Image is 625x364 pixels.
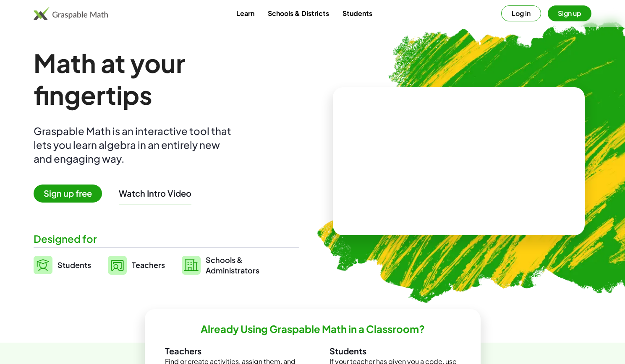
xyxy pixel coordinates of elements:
[119,188,191,199] button: Watch Intro Video
[201,322,425,335] h2: Already Using Graspable Math in a Classroom?
[108,256,127,275] img: svg%3e
[34,185,102,203] span: Sign up free
[501,5,541,21] button: Log in
[108,255,165,276] a: Teachers
[34,232,299,246] div: Designed for
[34,255,91,276] a: Students
[34,47,299,111] h1: Math at your fingertips
[336,5,379,21] a: Students
[548,5,591,21] button: Sign up
[34,124,235,166] div: Graspable Math is an interactive tool that lets you learn algebra in an entirely new and engaging...
[58,260,91,270] span: Students
[206,255,259,276] span: Schools & Administrators
[396,130,522,193] video: What is this? This is dynamic math notation. Dynamic math notation plays a central role in how Gr...
[182,255,259,276] a: Schools &Administrators
[329,346,460,356] h3: Students
[34,256,52,274] img: svg%3e
[182,256,201,275] img: svg%3e
[261,5,336,21] a: Schools & Districts
[132,260,165,270] span: Teachers
[230,5,261,21] a: Learn
[165,346,296,356] h3: Teachers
